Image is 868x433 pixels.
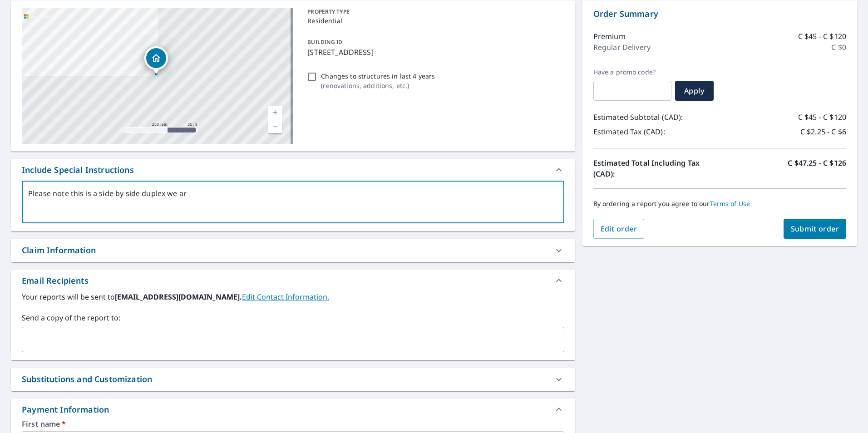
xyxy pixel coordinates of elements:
span: Edit order [601,224,637,234]
p: PROPERTY TYPE [307,8,560,16]
p: Estimated Total Including Tax (CAD): [593,157,720,179]
p: C $2.25 - C $6 [800,126,846,137]
a: EditContactInfo [242,292,329,302]
div: Claim Information [22,244,96,256]
div: Payment Information [11,399,575,420]
a: Current Level 17, Zoom In [268,106,282,119]
p: Regular Delivery [593,42,651,53]
p: Estimated Tax (CAD): [593,126,720,137]
div: Claim Information [11,239,575,262]
label: Send a copy of the report to: [22,312,564,323]
p: Order Summary [593,8,846,20]
div: Include Special Instructions [11,159,575,181]
p: C $45 - C $120 [798,112,846,123]
textarea: Please note this is a side by side duplex we ar [28,189,558,215]
div: Include Special Instructions [22,164,134,176]
div: Substitutions and Customization [22,373,152,385]
label: Your reports will be sent to [22,291,564,302]
p: ( renovations, additions, etc. ) [321,81,435,90]
p: Premium [593,31,626,42]
b: [EMAIL_ADDRESS][DOMAIN_NAME]. [115,292,242,302]
p: Changes to structures in last 4 years [321,71,435,81]
p: Estimated Subtotal (CAD): [593,112,720,123]
label: First name [22,420,564,428]
p: [STREET_ADDRESS] [307,47,560,58]
a: Terms of Use [710,199,750,208]
div: Substitutions and Customization [11,368,575,391]
p: C $47.25 - C $126 [788,157,846,179]
div: Email Recipients [11,270,575,291]
span: Submit order [791,224,839,234]
div: Email Recipients [22,275,89,287]
button: Apply [675,81,714,101]
div: Dropped pin, building 1, Residential property, 6115 WESTRIDGE RD NORTH COWICHAN BC V9L5K7 [144,46,168,74]
a: Current Level 17, Zoom Out [268,119,282,133]
label: Have a promo code? [593,68,671,76]
span: Apply [682,86,706,96]
p: By ordering a report you agree to our [593,200,846,208]
p: C $45 - C $120 [798,31,846,42]
div: Payment Information [22,403,113,416]
p: Residential [307,16,560,25]
button: Submit order [784,219,847,239]
button: Edit order [593,219,645,239]
p: C $0 [831,42,846,53]
p: BUILDING ID [307,38,342,46]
